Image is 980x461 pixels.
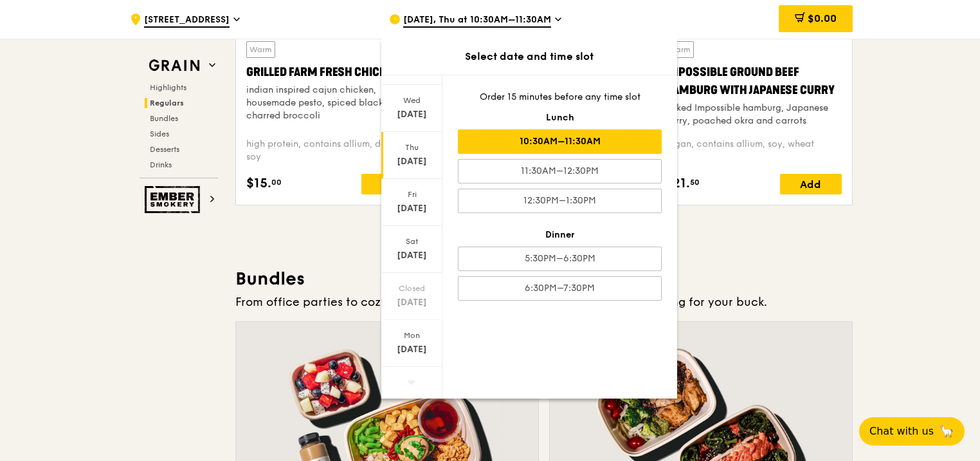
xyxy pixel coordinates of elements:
div: [DATE] [383,155,440,168]
div: [DATE] [383,249,440,262]
div: Add [780,174,842,194]
div: Warm [665,41,694,58]
div: From office parties to cozy gatherings at home, get more meals and more bang for your buck. [235,293,853,311]
span: 🦙 [939,424,954,439]
div: Fri [383,189,440,200]
div: 6:30PM–7:30PM [458,276,662,301]
span: Chat with us [869,424,934,439]
span: Drinks [150,160,172,169]
span: Highlights [150,83,186,92]
div: Grilled Farm Fresh Chicken [246,63,423,81]
div: vegan, contains allium, soy, wheat [665,138,842,164]
span: 50 [690,177,700,187]
div: Impossible Ground Beef Hamburg with Japanese Curry [665,63,842,99]
div: indian inspired cajun chicken, housemade pesto, spiced black rice, charred broccoli [246,84,423,122]
span: Regulars [150,99,184,108]
div: high protein, contains allium, dairy, nuts, soy [246,138,423,164]
span: [STREET_ADDRESS] [144,14,230,28]
div: Mon [383,330,440,341]
div: Wed [383,95,440,106]
span: 00 [271,177,282,187]
div: Warm [246,41,275,58]
div: [DATE] [383,202,440,215]
div: 11:30AM–12:30PM [458,159,662,183]
span: Bundles [150,114,178,123]
div: Select date and time slot [381,49,677,64]
span: Desserts [150,145,179,154]
div: Sat [383,236,440,247]
span: [DATE], Thu at 10:30AM–11:30AM [403,14,551,28]
div: Dinner [458,229,662,241]
div: Thu [383,142,440,153]
div: Closed [383,283,440,294]
div: 5:30PM–6:30PM [458,247,662,271]
span: $0.00 [808,12,837,24]
img: Ember Smokery web logo [145,186,204,213]
span: $15. [246,174,271,193]
div: [DATE] [383,108,440,121]
div: Order 15 minutes before any time slot [458,91,662,104]
div: baked Impossible hamburg, Japanese curry, poached okra and carrots [665,102,842,127]
div: Lunch [458,111,662,124]
div: 10:30AM–11:30AM [458,129,662,154]
div: [DATE] [383,343,440,356]
span: Sides [150,129,169,138]
button: Chat with us🦙 [859,417,965,446]
div: Add [361,174,423,194]
div: [DATE] [383,296,440,309]
img: Grain web logo [145,54,204,77]
h3: Bundles [235,267,853,290]
div: 12:30PM–1:30PM [458,189,662,213]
